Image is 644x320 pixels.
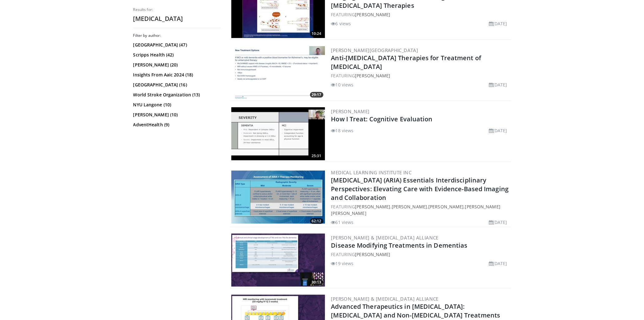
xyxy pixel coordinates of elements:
[428,204,464,210] a: [PERSON_NAME]
[331,108,370,114] a: [PERSON_NAME]
[133,62,219,68] a: [PERSON_NAME] (20)
[310,279,323,285] span: 30:13
[331,176,509,202] a: [MEDICAL_DATA] (ARIA) Essentials Interdisciplinary Perspectives: Elevating Care with Evidence-Bas...
[133,7,221,12] p: Results for:
[310,153,323,159] span: 25:31
[331,47,418,53] a: [PERSON_NAME][GEOGRAPHIC_DATA]
[133,15,221,23] h2: [MEDICAL_DATA]
[331,72,510,79] div: FEATURING
[231,234,325,287] img: dd4b396c-763e-461f-a67e-173cf9e4e104.300x170_q85_crop-smart_upscale.jpg
[331,54,481,71] a: Anti-[MEDICAL_DATA] Therapies for Treatment of [MEDICAL_DATA]
[355,12,390,17] a: [PERSON_NAME]
[133,33,221,38] h3: Filter by author:
[331,251,510,258] div: FEATURING
[231,234,325,287] a: 30:13
[331,203,510,216] div: FEATURING , , ,
[331,115,433,123] a: How I Treat: Cognitive Evaluation
[231,171,325,224] a: 62:12
[133,112,219,118] a: [PERSON_NAME] (10)
[133,72,219,78] a: Insights From Aaic 2024 (18)
[489,127,507,134] li: [DATE]
[331,296,439,302] a: [PERSON_NAME] & [MEDICAL_DATA] Alliance
[310,218,323,224] span: 62:12
[231,171,325,224] img: 42356b59-9914-48ea-a30d-b5a80fa61675.300x170_q85_crop-smart_upscale.jpg
[489,219,507,225] li: [DATE]
[331,260,354,267] li: 19 views
[133,82,219,88] a: [GEOGRAPHIC_DATA] (16)
[133,102,219,108] a: NYU Langone (10)
[310,92,323,98] span: 29:17
[331,127,354,134] li: 18 views
[355,204,390,210] a: [PERSON_NAME]
[331,235,439,241] a: [PERSON_NAME] & [MEDICAL_DATA] Alliance
[133,122,219,128] a: AdventHealth (9)
[489,260,507,267] li: [DATE]
[133,42,219,48] a: [GEOGRAPHIC_DATA] (47)
[489,81,507,88] li: [DATE]
[231,107,325,160] a: 25:31
[392,204,427,210] a: [PERSON_NAME]
[355,251,390,257] a: [PERSON_NAME]
[133,52,219,58] a: Scripps Health (42)
[231,46,325,99] img: cffd87f4-2630-4347-84ff-fdfe5af9b333.300x170_q85_crop-smart_upscale.jpg
[331,20,351,27] li: 6 views
[133,92,219,98] a: World Stroke Organization (13)
[331,81,354,88] li: 10 views
[331,11,510,18] div: FEATURING
[489,20,507,27] li: [DATE]
[355,73,390,79] a: [PERSON_NAME]
[231,107,325,160] img: 269b5160-a248-4c57-b416-c7ede6b51d7e.300x170_q85_crop-smart_upscale.jpg
[331,219,354,225] li: 61 views
[310,31,323,36] span: 10:24
[331,241,468,250] a: Disease Modifying Treatments in Dementias
[331,302,500,319] a: Advanced Therapeutics in [MEDICAL_DATA]: [MEDICAL_DATA] and Non-[MEDICAL_DATA] Treatments
[231,46,325,99] a: 29:17
[331,169,412,176] a: Medical Learning Institute Inc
